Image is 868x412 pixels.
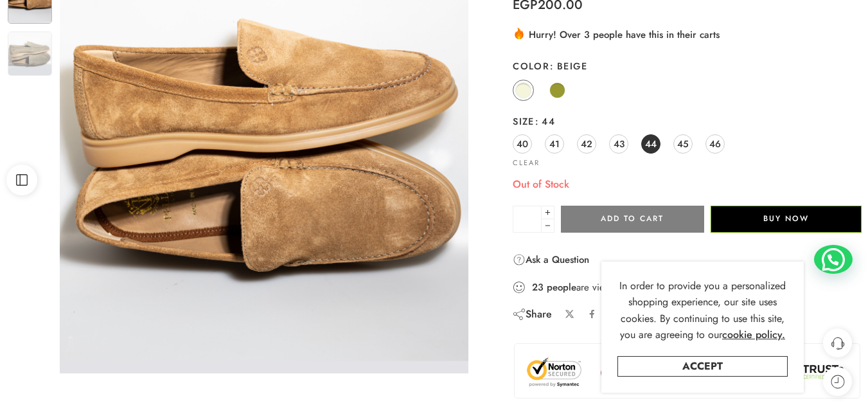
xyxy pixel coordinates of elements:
[513,159,540,166] a: Clear options
[609,134,628,154] a: 43
[524,357,850,388] img: Trust
[513,176,862,193] p: Out of Stock
[587,309,597,319] a: Share on Facebook
[577,134,596,154] a: 42
[547,281,576,294] strong: people
[619,278,786,343] span: In order to provide you a personalized shopping experience, our site uses cookies. By continuing ...
[545,134,564,154] a: 41
[677,135,689,152] span: 45
[513,134,532,154] a: 40
[705,134,725,154] a: 46
[513,280,862,294] div: are viewing this right now
[517,135,528,152] span: 40
[513,26,862,42] div: Hurry! Over 3 people have this in their carts
[565,309,574,319] a: Share on X
[673,134,693,154] a: 45
[513,115,862,128] label: Size
[641,134,660,154] a: 44
[535,114,555,128] span: 44
[532,281,544,294] strong: 23
[549,59,587,73] span: Beige
[722,327,785,343] a: cookie policy.
[709,135,721,152] span: 46
[513,206,542,233] input: Product quantity
[711,206,862,233] button: Buy Now
[645,135,657,152] span: 44
[8,31,52,76] img: Artboard 2-17
[614,135,624,152] span: 43
[549,135,560,152] span: 41
[513,252,589,267] a: Ask a Question
[561,206,704,233] button: Add to cart
[581,135,592,152] span: 42
[513,60,862,73] label: Color
[513,307,552,321] div: Share
[617,356,788,377] a: Accept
